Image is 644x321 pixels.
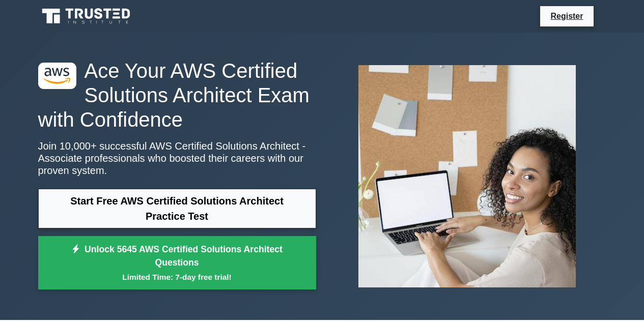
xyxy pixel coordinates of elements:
[38,140,316,177] p: Join 10,000+ successful AWS Certified Solutions Architect - Associate professionals who boosted t...
[38,59,316,132] h1: Ace Your AWS Certified Solutions Architect Exam with Confidence
[38,236,316,290] a: Unlock 5645 AWS Certified Solutions Architect QuestionsLimited Time: 7-day free trial!
[544,10,589,22] a: Register
[51,271,303,283] small: Limited Time: 7-day free trial!
[38,189,316,228] a: Start Free AWS Certified Solutions Architect Practice Test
